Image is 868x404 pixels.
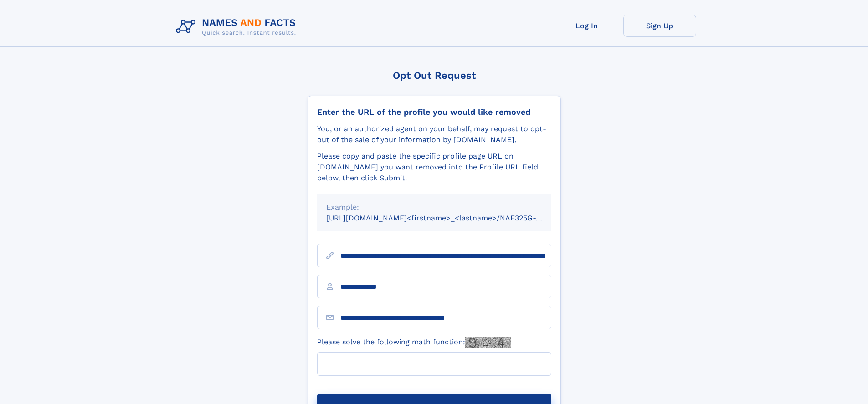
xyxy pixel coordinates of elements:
[317,107,551,117] div: Enter the URL of the profile you would like removed
[326,214,569,222] small: [URL][DOMAIN_NAME]<firstname>_<lastname>/NAF325G-xxxxxxxx
[317,151,551,184] div: Please copy and paste the specific profile page URL on [DOMAIN_NAME] you want removed into the Pr...
[623,15,696,37] a: Sign Up
[172,15,303,39] img: Logo Names and Facts
[308,70,561,81] div: Opt Out Request
[326,202,542,213] div: Example:
[317,123,551,145] div: You, or an authorized agent on your behalf, may request to opt-out of the sale of your informatio...
[550,15,623,37] a: Log In
[317,337,511,348] label: Please solve the following math function:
